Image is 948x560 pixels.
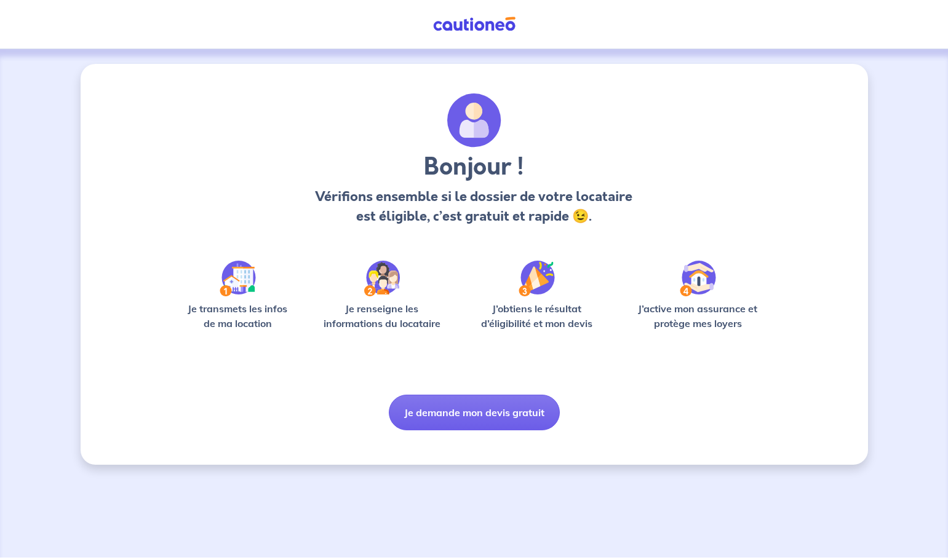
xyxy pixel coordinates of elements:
img: /static/c0a346edaed446bb123850d2d04ad552/Step-2.svg [364,261,400,296]
p: J’obtiens le résultat d’éligibilité et mon devis [468,301,607,331]
p: Vérifions ensemble si le dossier de votre locataire est éligible, c’est gratuit et rapide 😉. [312,187,636,226]
img: /static/90a569abe86eec82015bcaae536bd8e6/Step-1.svg [220,261,256,296]
button: Je demande mon devis gratuit [389,395,560,430]
p: Je renseigne les informations du locataire [316,301,448,331]
img: /static/bfff1cf634d835d9112899e6a3df1a5d/Step-4.svg [680,261,716,296]
p: J’active mon assurance et protège mes loyers [626,301,770,331]
img: /static/f3e743aab9439237c3e2196e4328bba9/Step-3.svg [519,261,555,296]
img: Cautioneo [428,17,520,32]
h3: Bonjour ! [312,152,636,182]
img: archivate [447,93,501,148]
p: Je transmets les infos de ma location [179,301,297,331]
